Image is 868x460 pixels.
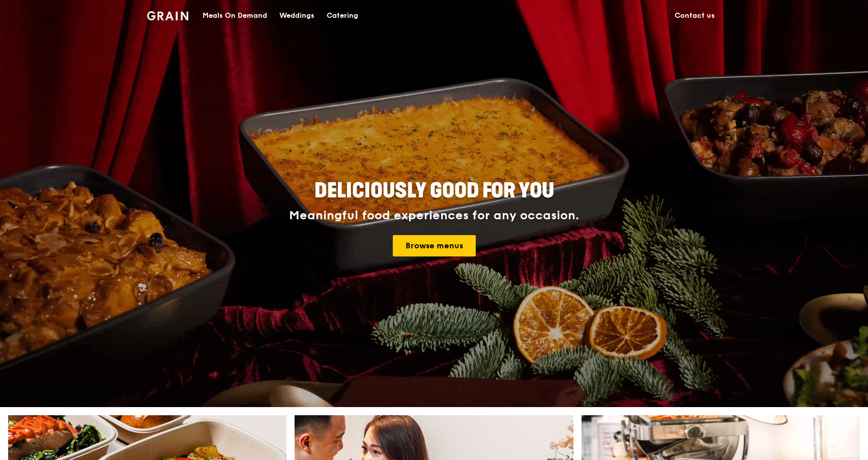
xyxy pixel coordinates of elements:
[147,11,188,20] img: Grain
[314,179,554,203] span: Deliciously good for you
[279,1,314,31] div: Weddings
[393,235,476,256] a: Browse menus
[327,1,358,31] div: Catering
[202,1,267,31] div: Meals On Demand
[669,1,721,31] a: Contact us
[251,209,617,223] div: Meaningful food experiences for any occasion.
[273,1,321,31] a: Weddings
[321,1,364,31] a: Catering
